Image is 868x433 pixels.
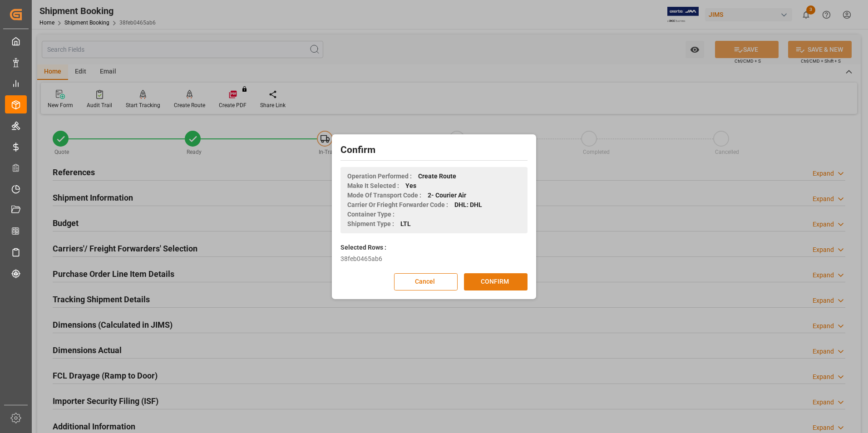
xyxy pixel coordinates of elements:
[340,254,528,264] div: 38feb0465ab6
[464,273,528,290] button: CONFIRM
[347,219,394,229] span: Shipment Type :
[400,219,411,229] span: LTL
[394,273,458,290] button: Cancel
[340,243,386,252] label: Selected Rows :
[454,200,482,210] span: DHL: DHL
[340,143,528,157] h2: Confirm
[347,181,399,191] span: Make It Selected :
[405,181,416,191] span: Yes
[347,210,395,219] span: Container Type :
[428,191,466,200] span: 2- Courier Air
[347,172,412,181] span: Operation Performed :
[347,191,421,200] span: Mode Of Transport Code :
[418,172,456,181] span: Create Route
[347,200,448,210] span: Carrier Or Frieght Forwarder Code :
